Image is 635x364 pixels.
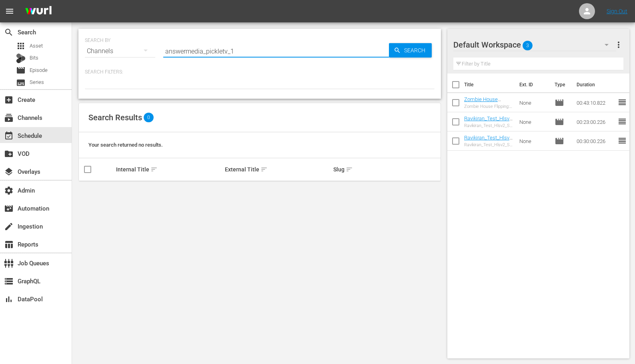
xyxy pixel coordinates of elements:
[555,136,564,146] span: Episode
[464,123,513,128] div: Ravikiran_Test_Hlsv2_Seg
[4,95,14,105] span: Create
[516,131,551,151] td: None
[4,222,14,231] span: Ingestion
[4,294,14,304] span: DataPool
[617,97,627,107] span: reorder
[4,186,14,195] span: Admin
[150,166,158,173] span: sort
[16,78,26,88] span: Series
[464,142,513,147] div: Ravikiran_Test_Hlsv2_Seg_30mins_Duration
[617,136,627,145] span: reorder
[555,117,564,127] span: Episode
[453,34,617,56] div: Default Workspace
[116,165,222,174] div: Internal Title
[30,54,38,62] span: Bits
[16,66,26,75] span: Episode
[464,74,515,96] th: Title
[225,165,331,174] div: External Title
[333,165,439,174] div: Slug
[16,41,26,51] span: Asset
[607,8,627,14] a: Sign Out
[4,113,14,123] span: Channels
[573,93,617,112] td: 00:43:10.822
[85,69,435,76] p: Search Filters:
[88,113,142,122] span: Search Results
[550,74,572,96] th: Type
[389,43,432,58] button: Search
[260,166,268,173] span: sort
[346,166,353,173] span: sort
[617,117,627,126] span: reorder
[30,78,44,86] span: Series
[4,149,14,159] span: create_new_folder
[516,112,551,131] td: None
[572,74,620,96] th: Duration
[464,135,513,153] a: Ravikiran_Test_Hlsv2_Seg_30mins_Duration
[555,98,564,107] span: Episode
[4,204,14,213] span: Automation
[523,37,533,54] span: 3
[573,112,617,131] td: 00:23:00.226
[4,167,14,177] span: Overlays
[464,96,501,114] a: Zombie House Flipping: Ranger Danger
[30,42,43,50] span: Asset
[4,131,14,141] span: Schedule
[4,259,14,268] span: settings_input_component
[515,74,550,96] th: Ext. ID
[464,104,513,109] div: Zombie House Flipping: Ranger Danger
[4,276,14,286] span: GraphQL
[5,6,14,16] span: menu
[4,28,14,37] span: Search
[614,40,623,50] span: more_vert
[573,131,617,151] td: 00:30:00.226
[516,93,551,112] td: None
[144,113,154,122] span: 0
[30,66,48,74] span: Episode
[4,240,14,249] span: Reports
[85,40,155,62] div: Channels
[88,142,163,148] span: Your search returned no results.
[19,2,58,21] img: ans4CAIJ8jUAAAAAAAAAAAAAAAAAAAAAAAAgQb4GAAAAAAAAAAAAAAAAAAAAAAAAJMjXAAAAAAAAAAAAAAAAAAAAAAAAgAT5G...
[16,54,26,63] div: Bits
[401,43,432,58] span: Search
[614,35,623,54] button: more_vert
[464,115,513,127] a: Ravikiran_Test_Hlsv2_Seg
